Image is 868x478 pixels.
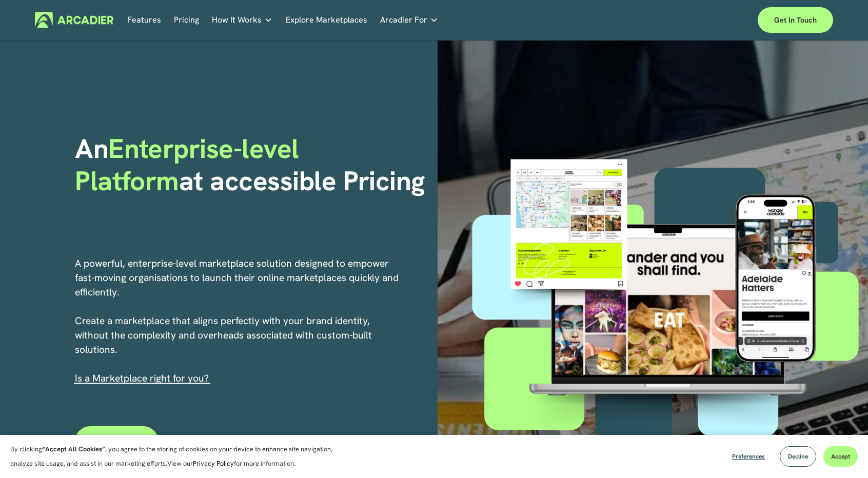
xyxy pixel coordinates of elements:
span: Enterprise-level Platform [75,131,306,198]
a: Pricing [174,12,199,28]
span: How It Works [212,13,262,27]
a: folder dropdown [380,12,438,28]
a: Features [127,12,161,28]
a: s a Marketplace right for you? [77,372,209,385]
h1: An at accessible Pricing [75,133,430,197]
button: Preferences [724,446,773,467]
span: Preferences [732,452,765,461]
a: Explore Marketplaces [286,12,367,28]
a: Contact Us [75,426,159,457]
a: Privacy Policy [193,459,234,468]
img: Arcadier [35,12,113,28]
button: Decline [780,446,816,467]
a: folder dropdown [212,12,272,28]
span: I [75,372,209,385]
span: Arcadier For [380,13,427,27]
p: A powerful, enterprise-level marketplace solution designed to empower fast-moving organisations t... [75,256,400,386]
span: Accept [831,452,850,461]
span: Decline [788,452,808,461]
button: Accept [823,446,858,467]
a: Get in touch [758,7,833,33]
p: By clicking , you agree to the storing of cookies on your device to enhance site navigation, anal... [10,442,344,471]
strong: “Accept All Cookies” [42,445,105,453]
